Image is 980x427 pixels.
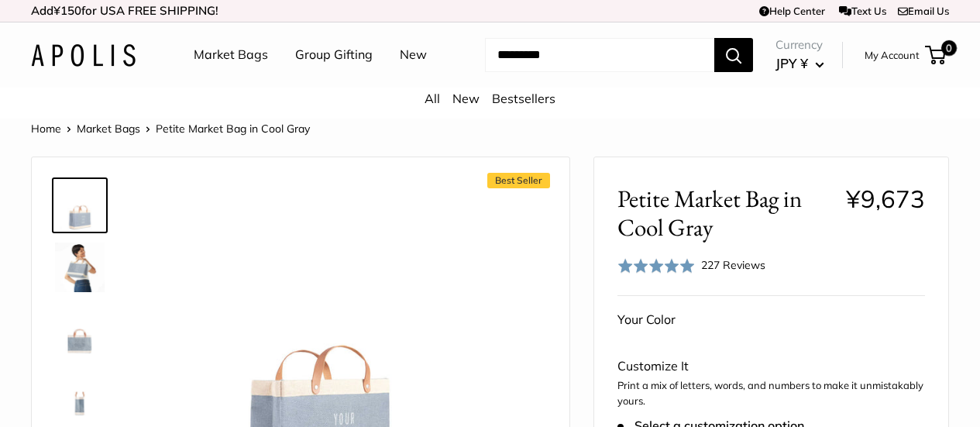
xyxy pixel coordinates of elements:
[839,5,886,17] a: Text Us
[55,305,105,354] img: Petite Market Bag in Cool Gray
[31,122,61,136] a: Home
[617,308,925,332] div: Your Color
[492,91,555,106] a: Bestsellers
[701,258,765,272] span: 227 Reviews
[775,34,824,56] span: Currency
[400,43,427,67] a: New
[425,91,440,106] a: All
[775,55,808,71] span: JPY ¥
[452,91,480,106] a: New
[898,5,949,17] a: Email Us
[775,51,824,76] button: JPY ¥
[52,363,108,419] a: Petite Market Bag in Cool Gray
[617,184,834,242] span: Petite Market Bag in Cool Gray
[31,119,310,139] nav: Breadcrumb
[52,177,108,233] a: Petite Market Bag in Cool Gray
[617,378,925,408] p: Print a mix of letters, words, and numbers to make it unmistakably yours.
[759,5,825,17] a: Help Center
[714,38,753,72] button: Search
[295,43,373,67] a: Group Gifting
[941,40,957,56] span: 0
[31,44,136,67] img: Apolis
[52,301,108,357] a: Petite Market Bag in Cool Gray
[487,173,550,188] span: Best Seller
[194,43,268,67] a: Market Bags
[617,355,925,378] div: Customize It
[865,46,920,64] a: My Account
[55,367,105,416] img: Petite Market Bag in Cool Gray
[52,239,108,295] a: Petite Market Bag in Cool Gray
[846,184,925,214] span: ¥9,673
[77,122,140,136] a: Market Bags
[53,3,81,18] span: ¥150
[927,46,946,64] a: 0
[156,122,310,136] span: Petite Market Bag in Cool Gray
[55,181,105,230] img: Petite Market Bag in Cool Gray
[485,38,714,72] input: Search...
[55,243,105,292] img: Petite Market Bag in Cool Gray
